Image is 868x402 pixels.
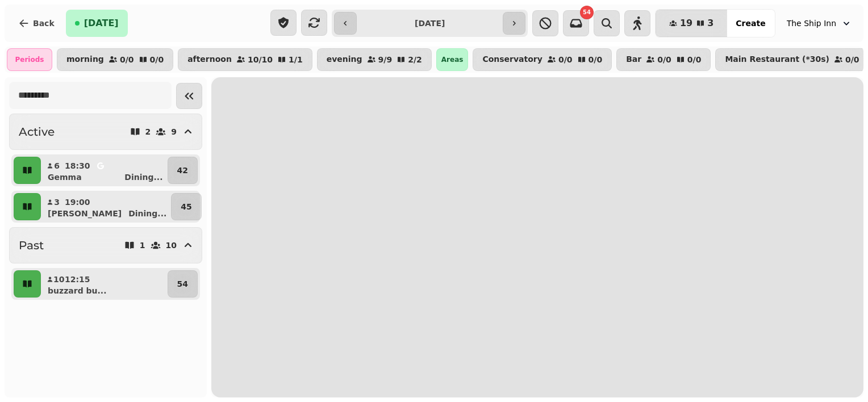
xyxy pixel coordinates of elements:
[408,56,422,64] p: 2 / 2
[168,157,198,184] button: 42
[725,55,829,64] p: Main Restaurant (*30s)
[845,56,859,64] p: 0 / 0
[43,270,165,298] button: 1012:15buzzard bu...
[181,201,191,212] p: 45
[482,55,542,64] p: Conservatory
[327,55,362,64] p: evening
[48,171,82,183] p: Gemma
[9,114,202,150] button: Active29
[177,278,188,290] p: 54
[558,56,573,64] p: 0 / 0
[65,196,90,208] p: 19:00
[616,48,711,71] button: Bar0/00/0
[9,10,64,37] button: Back
[65,274,90,285] p: 12:15
[128,208,166,219] p: Dining ...
[53,274,60,285] p: 10
[589,56,603,64] p: 0 / 0
[7,48,52,71] div: Periods
[176,83,202,109] button: Collapse sidebar
[626,55,641,64] p: Bar
[19,124,55,140] h2: Active
[187,55,232,64] p: afternoon
[657,56,671,64] p: 0 / 0
[48,208,122,219] p: [PERSON_NAME]
[150,56,164,64] p: 0 / 0
[289,56,303,64] p: 1 / 1
[66,55,104,64] p: morning
[177,165,188,176] p: 42
[656,10,727,37] button: 193
[583,10,591,15] span: 54
[473,48,612,71] button: Conservatory0/00/0
[145,128,151,136] p: 2
[53,196,60,208] p: 3
[780,13,859,33] button: The Ship Inn
[53,160,60,171] p: 6
[736,19,765,27] span: Create
[317,48,432,71] button: evening9/92/2
[378,56,393,64] p: 9 / 9
[178,48,312,71] button: afternoon10/101/1
[43,157,165,184] button: 618:30GemmaDining...
[124,171,162,183] p: Dining ...
[171,193,201,220] button: 45
[33,19,55,27] span: Back
[248,56,273,64] p: 10 / 10
[171,128,177,136] p: 9
[48,285,106,296] p: buzzard bu...
[140,241,145,249] p: 1
[120,56,134,64] p: 0 / 0
[707,19,713,28] span: 3
[84,19,119,28] span: [DATE]
[680,19,692,28] span: 19
[66,10,128,37] button: [DATE]
[65,160,90,171] p: 18:30
[687,56,702,64] p: 0 / 0
[9,227,202,263] button: Past110
[166,241,177,249] p: 10
[168,270,198,298] button: 54
[19,237,44,253] h2: Past
[43,193,169,220] button: 319:00[PERSON_NAME]Dining...
[727,10,774,37] button: Create
[436,48,469,71] div: Areas
[787,18,836,29] span: The Ship Inn
[57,48,173,71] button: morning0/00/0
